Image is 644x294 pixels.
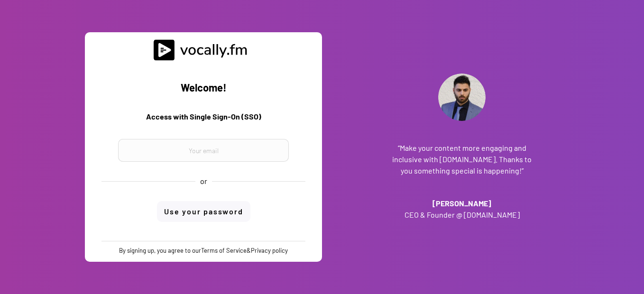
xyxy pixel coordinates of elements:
input: Your email [118,139,289,162]
a: Terms of Service [201,247,247,254]
h2: Welcome! [92,80,315,97]
img: vocally%20logo.svg [154,39,253,61]
a: Privacy policy [251,247,288,254]
h3: “Make your content more engaging and inclusive with [DOMAIN_NAME]. Thanks to you something specia... [391,142,533,176]
button: Use your password [157,201,250,222]
h3: CEO & Founder @ [DOMAIN_NAME] [391,209,533,220]
img: Addante_Profile.png [438,73,486,121]
h3: Access with Single Sign-On (SSO) [92,111,315,128]
div: or [200,176,207,186]
div: By signing up, you agree to our & [119,246,288,255]
h3: [PERSON_NAME] [391,198,533,209]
